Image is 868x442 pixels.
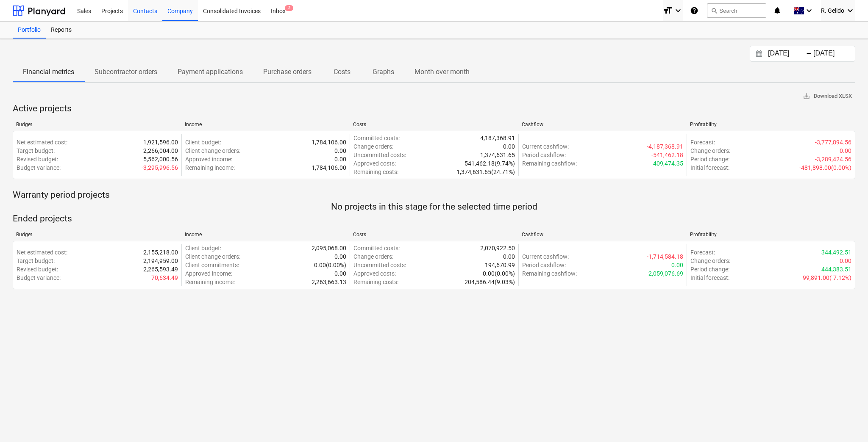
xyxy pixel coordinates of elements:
p: 1,374,631.65 ( 24.71% ) [456,168,515,176]
p: -541,462.18 [651,151,683,159]
p: Revised budget : [17,155,58,163]
p: Graphs [373,67,394,77]
p: Approved income : [185,155,232,163]
p: Client budget : [185,138,221,146]
p: Approved costs : [353,159,396,168]
p: Financial metrics [23,67,74,77]
p: 541,462.18 ( 9.74% ) [465,159,515,168]
p: 4,187,368.91 [480,134,515,142]
p: Remaining costs : [353,168,398,176]
div: Cashflow [522,232,684,238]
p: 2,266,004.00 [143,146,178,155]
i: keyboard_arrow_down [845,6,855,16]
i: keyboard_arrow_down [804,6,814,16]
p: 0.00 [503,252,515,261]
button: Search [707,3,766,18]
p: Client budget : [185,244,221,252]
p: 2,095,068.00 [312,244,346,252]
p: 5,562,000.56 [143,155,178,163]
span: save_alt [803,92,810,100]
p: Payment applications [178,67,243,77]
p: 0.00 ( 0.00% ) [483,269,515,278]
p: Forecast : [690,248,715,257]
p: Warranty period projects [13,189,855,201]
button: Download XLSX [799,90,855,103]
a: Reports [46,22,77,39]
p: 0.00 [671,261,683,269]
p: -3,289,424.56 [815,155,851,163]
p: -70,634.49 [150,273,178,282]
p: 444,383.51 [821,265,851,273]
p: 2,070,922.50 [480,244,515,252]
i: format_size [663,6,673,16]
p: Forecast : [690,138,715,146]
div: Budget [16,232,178,238]
input: Start Date [766,48,810,60]
p: Revised budget : [17,265,58,273]
p: 1,921,596.00 [143,138,178,146]
p: Initial forecast : [690,163,729,172]
div: Income [185,122,347,127]
p: Budget variance : [17,273,61,282]
p: 194,670.99 [485,261,515,269]
div: - [806,51,812,56]
div: Portfolio [13,22,46,39]
p: Target budget : [17,146,55,155]
i: Knowledge base [690,6,698,16]
div: Profitability [690,122,852,127]
p: Period cashflow : [522,151,566,159]
p: 344,492.51 [821,248,851,257]
p: Initial forecast : [690,273,729,282]
p: -3,295,996.56 [142,163,178,172]
p: -481,898.00 ( 0.00% ) [799,163,851,172]
p: 2,194,959.00 [143,257,178,265]
i: keyboard_arrow_down [673,6,683,16]
p: 2,059,076.69 [648,269,683,278]
div: Profitability [690,232,852,238]
p: Period cashflow : [522,261,566,269]
p: Costs [332,67,352,77]
p: 2,265,593.49 [143,265,178,273]
p: Period change : [690,155,729,163]
p: Uncommitted costs : [353,261,406,269]
p: Net estimated cost : [17,138,67,146]
p: 409,474.35 [653,159,683,168]
p: Active projects [13,103,855,115]
p: 1,784,106.00 [312,163,346,172]
p: Client change orders : [185,252,240,261]
p: Target budget : [17,257,55,265]
p: 0.00 [334,155,346,163]
p: 0.00 [840,257,851,265]
p: Period change : [690,265,729,273]
p: 204,586.44 ( 9.03% ) [465,278,515,286]
p: No projects in this stage for the selected time period [13,201,855,213]
p: Purchase orders [263,67,312,77]
p: Current cashflow : [522,142,569,151]
p: Net estimated cost : [17,248,67,257]
p: 1,374,631.65 [480,151,515,159]
p: Approved costs : [353,269,396,278]
div: Income [185,232,347,238]
p: -99,891.00 ( -7.12% ) [801,273,851,282]
p: Remaining costs : [353,278,398,286]
span: 3 [285,5,293,11]
p: -3,777,894.56 [815,138,851,146]
p: -4,187,368.91 [647,142,683,151]
p: Approved income : [185,269,232,278]
p: 0.00 [334,269,346,278]
p: 0.00 [503,142,515,151]
p: Remaining cashflow : [522,269,577,278]
p: Change orders : [353,252,393,261]
span: Download XLSX [803,91,852,101]
p: Budget variance : [17,163,61,172]
iframe: Chat Widget [826,401,868,442]
span: R. Gelido [821,7,844,14]
p: Change orders : [690,146,730,155]
p: 2,263,663.13 [312,278,346,286]
p: Remaining income : [185,163,235,172]
p: 0.00 [840,146,851,155]
p: Uncommitted costs : [353,151,406,159]
p: 0.00 ( 0.00% ) [314,261,346,269]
